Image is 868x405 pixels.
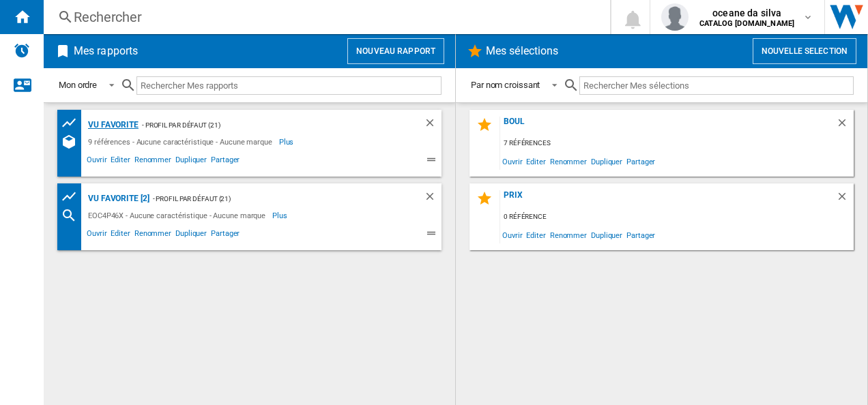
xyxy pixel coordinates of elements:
span: Partager [624,152,657,170]
span: Dupliquer [589,152,624,170]
div: - Profil par défaut (21) [149,190,396,207]
span: Ouvrir [500,152,524,170]
div: 7 références [500,135,854,152]
div: 0 référence [500,209,854,226]
span: Partager [209,227,242,243]
span: Ouvrir [500,226,524,244]
div: Supprimer [836,117,854,135]
div: Rechercher [74,7,575,27]
button: Nouvelle selection [753,38,856,64]
h2: Mes rapports [71,38,141,64]
b: CATALOG [DOMAIN_NAME] [699,19,794,28]
h2: Mes sélections [483,38,561,64]
div: Références [61,134,85,150]
span: Dupliquer [589,226,624,244]
div: Supprimer [836,190,854,209]
span: Plus [279,134,296,150]
span: Ouvrir [85,227,108,243]
span: Renommer [132,227,173,243]
span: Ouvrir [85,153,108,170]
span: Renommer [548,152,589,170]
span: Dupliquer [173,227,209,243]
div: EOC4P46X - Aucune caractéristique - Aucune marque [85,207,272,224]
span: Partager [624,226,657,244]
div: Tableau des prix des produits [61,188,85,205]
div: vu favorite [85,117,139,134]
span: Plus [272,207,289,224]
div: Par nom croissant [471,80,540,90]
span: Renommer [548,226,589,244]
div: vu favorite [2] [85,190,149,207]
span: Editer [108,153,132,170]
div: PRIX [500,190,836,209]
input: Rechercher Mes rapports [136,76,442,95]
span: Editer [524,226,547,244]
div: Recherche [61,207,85,224]
span: Dupliquer [173,153,209,170]
div: boul [500,117,836,135]
span: Editer [108,227,132,243]
span: Renommer [132,153,173,170]
div: Tableau des prix des produits [61,115,85,132]
div: Mon ordre [59,80,97,90]
div: Supprimer [424,190,442,207]
span: Partager [209,153,242,170]
button: Nouveau rapport [347,38,444,64]
div: 9 références - Aucune caractéristique - Aucune marque [85,134,279,150]
span: Editer [524,152,547,170]
input: Rechercher Mes sélections [579,76,854,95]
div: - Profil par défaut (21) [139,117,396,134]
img: alerts-logo.svg [14,42,30,59]
div: Supprimer [424,117,442,134]
img: profile.jpg [661,3,689,31]
span: oceane da silva [699,6,794,20]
